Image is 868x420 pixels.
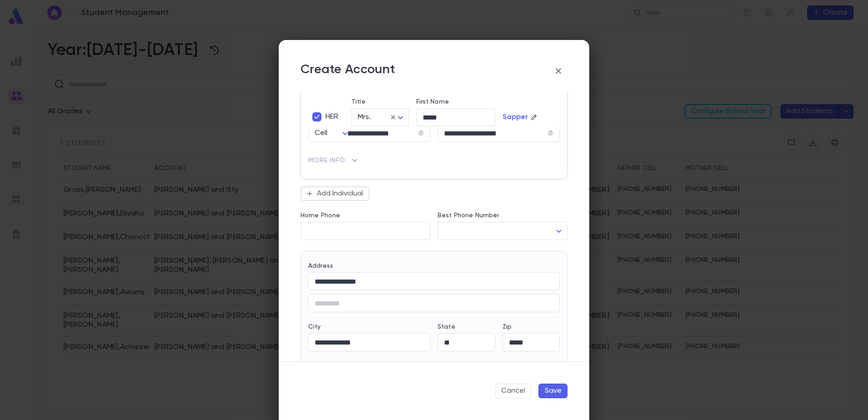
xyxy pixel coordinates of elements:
div: Cell [315,125,350,142]
button: Save [538,384,567,398]
span: Cell [315,130,328,137]
div: ​ [438,222,567,240]
label: State [438,323,455,330]
span: HER [325,112,338,121]
p: Create Account [301,62,395,80]
p: Sapper [503,113,528,122]
div: Mrs. [351,109,409,126]
label: Address [308,262,333,270]
label: Best Phone Number [438,212,499,219]
button: Add Individual [301,186,370,201]
label: First Name [416,98,449,105]
span: More Info [308,157,345,164]
label: Home Phone [301,212,340,219]
button: Cancel [495,384,531,398]
label: Zip [503,323,512,330]
label: City [308,323,321,330]
span: Mrs. [358,114,371,121]
button: More Info [308,153,359,168]
label: Title [351,98,365,105]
